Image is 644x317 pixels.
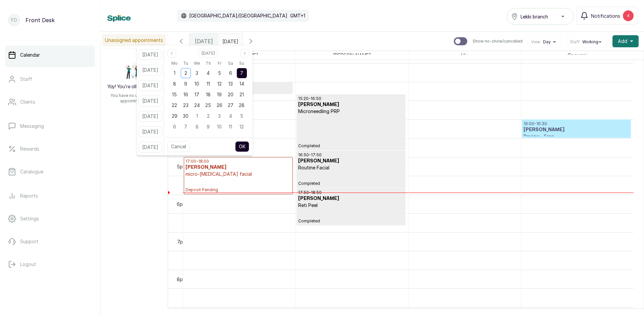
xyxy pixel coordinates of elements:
span: 6 [173,124,176,129]
span: View [531,39,540,45]
span: 21 [239,92,244,97]
span: 12 [239,124,244,129]
div: 10 Oct 2025 [214,121,225,132]
div: Tuesday [180,59,191,68]
div: 20 Sep 2025 [225,89,236,100]
div: 19 Sep 2025 [214,89,225,100]
div: Monday [169,59,180,68]
a: Staff [5,70,95,89]
span: Day [543,39,551,45]
div: 24 Sep 2025 [191,100,202,111]
span: 22 [172,102,177,108]
p: 17:00 - 18:00 [185,159,291,164]
span: 30 [183,113,189,119]
h3: [PERSON_NAME] [298,158,404,164]
span: Uju [460,51,470,59]
span: 16 [183,92,188,97]
div: 08 Oct 2025 [191,121,202,132]
button: Cancel [167,141,190,152]
a: Calendar [5,46,95,64]
svg: page next [243,51,247,55]
p: GMT+1 [290,12,305,19]
div: 07 Oct 2025 [180,121,191,132]
span: 5 [218,70,221,76]
span: [DATE] [195,37,213,45]
span: 9 [207,124,210,129]
button: Lekki branch [507,8,574,25]
p: 15:20 - 16:50 [298,96,404,101]
span: 17 [195,92,199,97]
p: Clients [20,99,35,105]
div: 04 Sep 2025 [203,68,214,78]
span: 6 [229,70,232,76]
span: Th [206,59,211,67]
p: Routine Facial [298,164,404,171]
div: 23 Sep 2025 [180,100,191,111]
div: 7pm [176,238,188,245]
div: 28 Sep 2025 [236,100,247,111]
button: Notifications4 [577,7,637,25]
span: 12 [217,81,222,87]
span: 2 [184,70,187,76]
span: 13 [228,81,233,87]
a: Clients [5,93,95,111]
div: Saturday [225,59,236,68]
p: Front Desk [25,16,55,24]
div: Wednesday [191,59,202,68]
a: Support [5,232,95,251]
span: Completed [298,218,404,224]
div: 11 Sep 2025 [203,78,214,89]
span: Staff [570,39,580,45]
a: Settings [5,209,95,228]
p: Reti Peel [298,202,404,209]
p: Review - Free [524,133,629,140]
div: 09 Oct 2025 [203,121,214,132]
button: OK [235,141,249,152]
button: [DATE] [139,49,162,60]
span: 24 [194,102,200,108]
div: 27 Sep 2025 [225,100,236,111]
div: 01 Oct 2025 [191,111,202,121]
div: 12 Sep 2025 [214,78,225,89]
span: 15 [172,92,177,97]
div: 14 Sep 2025 [236,78,247,89]
p: FD [11,17,17,23]
div: 06 Oct 2025 [169,121,180,132]
div: 25 Sep 2025 [203,100,214,111]
span: Tu [183,59,188,67]
h2: Yay! You’re all caught up! [107,84,161,90]
div: 29 Sep 2025 [169,111,180,121]
span: 3 [218,113,221,119]
div: 01 Sep 2025 [169,68,180,78]
div: 10 Sep 2025 [191,78,202,89]
div: 4 [623,10,634,21]
span: 25 [205,102,211,108]
div: 04 Oct 2025 [225,111,236,121]
span: 11 [229,124,232,129]
button: [DATE] [139,126,162,137]
div: 15 Sep 2025 [169,89,180,100]
span: 19 [217,92,222,97]
svg: page previous [170,51,174,55]
button: Select month [199,49,218,58]
div: 07 Sep 2025 [236,68,247,78]
h3: [PERSON_NAME] [298,195,404,202]
span: 28 [239,102,245,108]
span: 4 [207,70,210,76]
button: [DATE] [139,111,162,122]
span: 20 [228,92,233,97]
p: Support [20,238,39,245]
div: 8pm [175,276,188,283]
button: Next month [240,49,249,58]
span: 11 [207,81,210,87]
div: 22 Sep 2025 [169,100,180,111]
span: 9 [184,81,187,87]
span: 1 [174,70,175,76]
span: We [194,59,200,67]
button: Previous month [167,49,176,58]
h3: [PERSON_NAME] [185,164,291,171]
button: [DATE] [139,96,162,106]
span: 2 [207,113,210,119]
span: Opeyemi [566,51,588,59]
button: [DATE] [139,142,162,153]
